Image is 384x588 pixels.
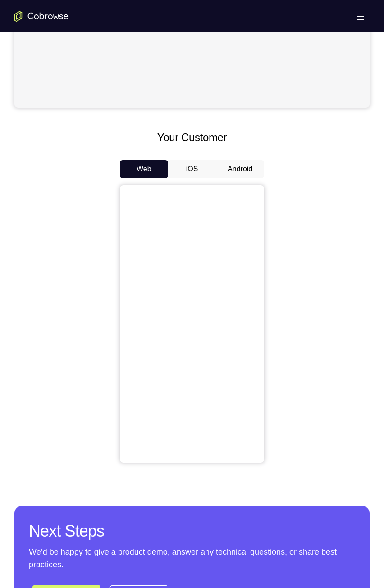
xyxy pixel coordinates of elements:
button: Android [216,160,264,178]
button: iOS [168,160,216,178]
button: Web [120,160,168,178]
p: We’d be happy to give a product demo, answer any technical questions, or share best practices. [29,546,355,571]
h2: Next Steps [29,520,355,542]
h2: Your Customer [14,129,370,146]
a: Go to the home page [14,11,69,22]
